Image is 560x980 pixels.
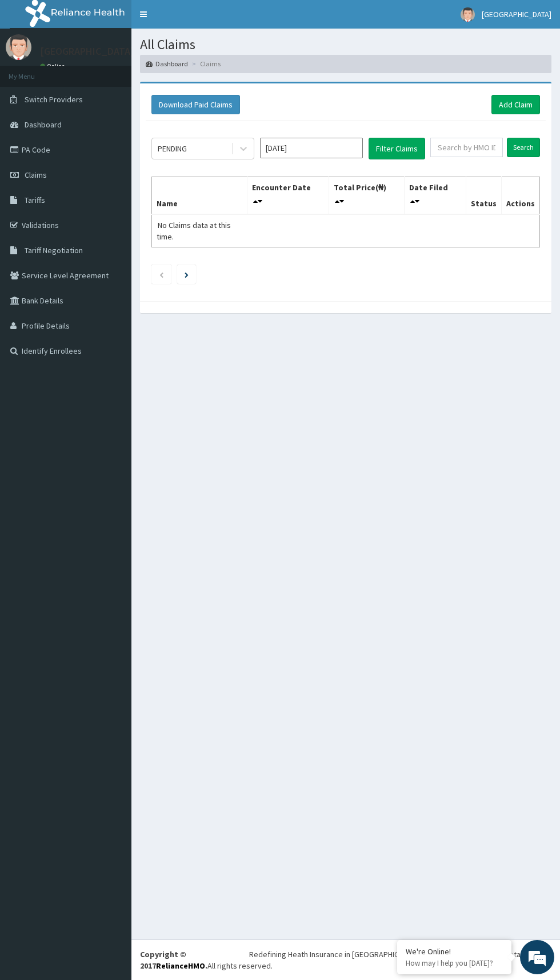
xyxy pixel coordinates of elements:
[482,9,551,19] span: [GEOGRAPHIC_DATA]
[491,95,540,114] a: Add Claim
[152,177,247,214] th: Name
[157,220,231,242] span: No Claims data at this time.
[146,59,188,69] a: Dashboard
[507,138,540,157] input: Search
[260,138,363,158] input: Select Month and Year
[6,34,31,60] img: User Image
[329,177,404,214] th: Total Price(₦)
[406,958,503,968] p: How may I help you today?
[189,59,221,69] li: Claims
[249,949,551,960] div: Redefining Heath Insurance in [GEOGRAPHIC_DATA] using Telemedicine and Data Science!
[25,195,45,205] span: Tariffs
[131,939,560,980] footer: All rights reserved.
[247,177,329,214] th: Encounter Date
[140,37,551,52] h1: All Claims
[25,170,47,180] span: Claims
[466,177,501,214] th: Status
[159,269,164,279] a: Previous page
[501,177,539,214] th: Actions
[158,143,187,154] div: PENDING
[40,46,134,57] p: [GEOGRAPHIC_DATA]
[369,138,425,159] button: Filter Claims
[25,94,83,105] span: Switch Providers
[185,269,189,279] a: Next page
[40,62,67,70] a: Online
[25,245,83,255] span: Tariff Negotiation
[25,119,62,130] span: Dashboard
[151,95,240,114] button: Download Paid Claims
[406,946,503,957] div: We're Online!
[430,138,503,157] input: Search by HMO ID
[156,961,205,971] a: RelianceHMO
[461,7,475,22] img: User Image
[140,949,207,971] strong: Copyright © 2017 .
[404,177,466,214] th: Date Filed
